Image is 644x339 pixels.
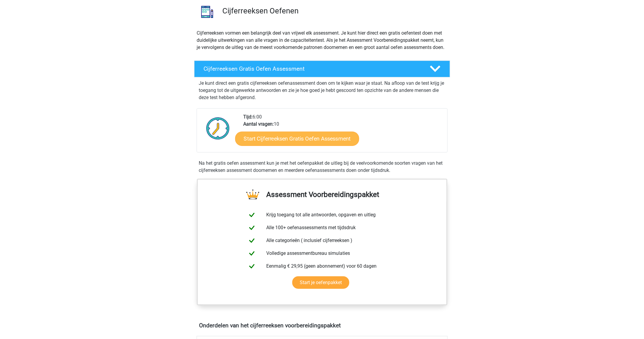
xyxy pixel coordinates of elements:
h4: Onderdelen van het cijferreeksen voorbereidingspakket [199,322,445,329]
a: Start Cijferreeksen Gratis Oefen Assessment [235,131,359,146]
div: Na het gratis oefen assessment kun je met het oefenpakket de uitleg bij de veelvoorkomende soorte... [197,160,448,174]
a: Start je oefenpakket [292,276,349,289]
p: Cijferreeksen vormen een belangrijk deel van vrijwel elk assessment. Je kunt hier direct een grat... [197,30,447,51]
h3: Cijferreeksen Oefenen [223,6,445,16]
h4: Cijferreeksen Gratis Oefen Assessment [204,65,420,72]
b: Aantal vragen: [243,121,274,127]
a: Cijferreeksen Gratis Oefen Assessment [192,61,452,77]
p: Je kunt direct een gratis cijferreeksen oefenassessment doen om te kijken waar je staat. Na afloo... [199,80,445,101]
img: Klok [203,113,233,143]
div: 6:00 10 [239,113,447,152]
b: Tijd: [243,114,253,120]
